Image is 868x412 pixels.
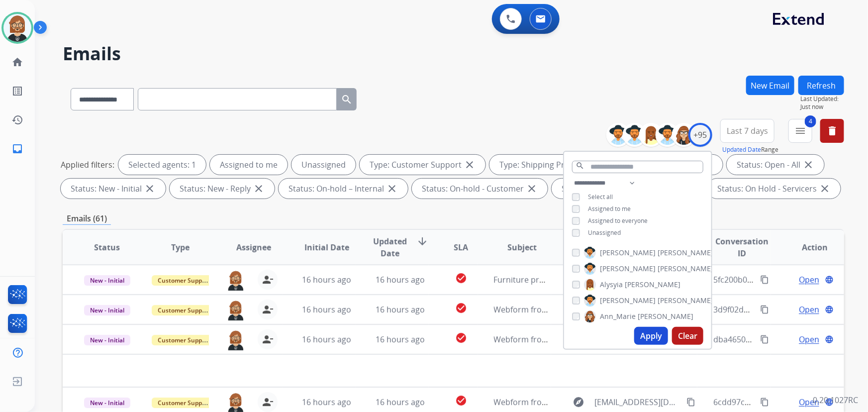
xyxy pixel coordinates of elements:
[455,272,467,284] mat-icon: check_circle
[291,155,356,175] div: Unassigned
[573,396,585,408] mat-icon: explore
[588,193,613,201] span: Select all
[634,327,668,345] button: Apply
[489,155,620,175] div: Type: Shipping Protection
[376,334,425,345] span: 16 hours ago
[84,335,130,345] span: New - Initial
[152,305,216,315] span: Customer Support
[713,274,863,285] span: 5fc200b0-21c9-413f-8b4c-21d065e9aa2a
[226,329,246,350] img: agent-avatar
[805,115,816,127] span: 4
[3,14,31,42] img: avatar
[372,235,408,259] span: Updated Date
[638,311,693,321] span: [PERSON_NAME]
[794,125,806,137] mat-icon: menu
[84,398,130,408] span: New - Initial
[722,146,761,154] button: Updated Date
[600,311,636,321] span: Ann_Marie
[600,296,656,306] span: [PERSON_NAME]
[588,205,631,213] span: Assigned to me
[771,230,844,265] th: Action
[262,396,274,408] mat-icon: person_remove
[727,155,824,175] div: Status: Open - All
[658,264,713,274] span: [PERSON_NAME]
[713,235,770,259] span: Conversation ID
[61,159,114,171] p: Applied filters:
[152,335,216,345] span: Customer Support
[302,334,351,345] span: 16 hours ago
[412,179,548,199] div: Status: On-hold - Customer
[788,119,812,143] button: 4
[152,398,216,408] span: Customer Support
[84,305,130,315] span: New - Initial
[494,397,719,408] span: Webform from [EMAIL_ADDRESS][DOMAIN_NAME] on [DATE]
[304,241,349,253] span: Initial Date
[802,159,814,171] mat-icon: close
[376,304,425,315] span: 16 hours ago
[170,179,275,199] div: Status: New - Reply
[262,274,274,286] mat-icon: person_remove
[800,103,844,111] span: Just now
[61,179,166,199] div: Status: New - Initial
[11,85,23,97] mat-icon: list_alt
[454,241,468,253] span: SLA
[658,296,713,306] span: [PERSON_NAME]
[799,333,819,345] span: Open
[507,241,537,253] span: Subject
[819,183,831,195] mat-icon: close
[236,241,271,253] span: Assignee
[713,304,864,315] span: 3d9f02da-7903-4756-a46a-476539243f7e
[63,44,844,64] h2: Emails
[799,274,819,286] span: Open
[376,274,425,285] span: 16 hours ago
[386,183,398,195] mat-icon: close
[302,397,351,408] span: 16 hours ago
[825,275,834,284] mat-icon: language
[799,396,819,408] span: Open
[94,241,120,253] span: Status
[727,129,768,133] span: Last 7 days
[746,76,794,95] button: New Email
[760,275,769,284] mat-icon: content_copy
[341,94,353,105] mat-icon: search
[588,228,621,237] span: Unassigned
[658,248,713,258] span: [PERSON_NAME]
[11,143,23,155] mat-icon: inbox
[279,179,408,199] div: Status: On-hold – Internal
[686,398,695,407] mat-icon: content_copy
[118,155,206,175] div: Selected agents: 1
[376,397,425,408] span: 16 hours ago
[552,179,703,199] div: Status: On Hold - Pending Parts
[144,183,156,195] mat-icon: close
[707,179,841,199] div: Status: On Hold - Servicers
[722,145,778,154] span: Range
[494,304,719,315] span: Webform from [EMAIL_ADDRESS][DOMAIN_NAME] on [DATE]
[11,56,23,68] mat-icon: home
[360,155,485,175] div: Type: Customer Support
[576,161,584,170] mat-icon: search
[210,155,288,175] div: Assigned to me
[625,280,680,290] span: [PERSON_NAME]
[588,216,648,225] span: Assigned to everyone
[813,394,858,406] p: 0.20.1027RC
[63,212,111,225] p: Emails (61)
[302,304,351,315] span: 16 hours ago
[226,300,246,320] img: agent-avatar
[600,280,623,290] span: Alysyia
[455,395,467,407] mat-icon: check_circle
[416,235,428,247] mat-icon: arrow_downward
[688,123,712,147] div: +95
[262,333,274,345] mat-icon: person_remove
[825,335,834,344] mat-icon: language
[760,398,769,407] mat-icon: content_copy
[171,241,190,253] span: Type
[595,396,681,408] span: [EMAIL_ADDRESS][DOMAIN_NAME]
[84,275,130,286] span: New - Initial
[253,183,265,195] mat-icon: close
[455,302,467,314] mat-icon: check_circle
[720,119,774,143] button: Last 7 days
[825,305,834,314] mat-icon: language
[152,275,216,286] span: Customer Support
[302,274,351,285] span: 16 hours ago
[760,335,769,344] mat-icon: content_copy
